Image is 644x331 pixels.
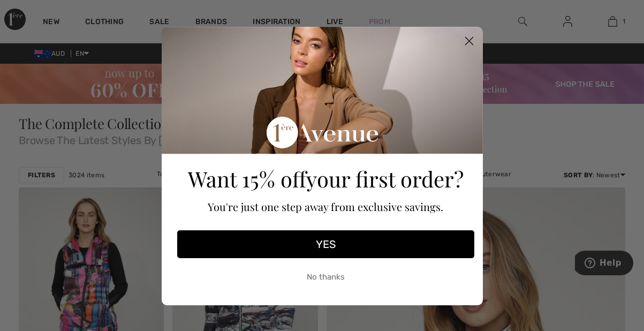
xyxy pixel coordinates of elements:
span: You're just one step away from exclusive savings. [208,199,443,214]
span: your first order? [306,164,464,193]
button: YES [177,230,474,258]
span: Help [25,7,47,17]
button: No thanks [177,264,474,290]
span: Want 15% off [188,164,306,193]
button: Close dialog [460,32,479,50]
